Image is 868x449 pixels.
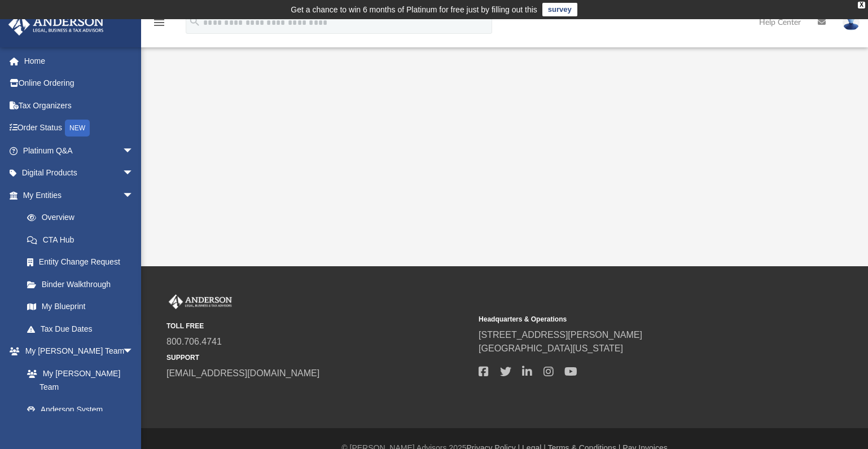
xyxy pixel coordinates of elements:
small: SUPPORT [166,353,471,363]
img: Anderson Advisors Platinum Portal [166,294,234,309]
a: [EMAIL_ADDRESS][DOMAIN_NAME] [166,368,319,378]
a: CTA Hub [16,228,151,251]
a: My Blueprint [16,296,145,318]
a: My [PERSON_NAME] Teamarrow_drop_down [8,340,145,363]
a: [GEOGRAPHIC_DATA][US_STATE] [479,344,623,353]
a: menu [152,21,166,29]
i: menu [152,16,166,29]
a: Home [8,50,151,72]
a: Online Ordering [8,72,151,95]
a: Digital Productsarrow_drop_down [8,162,151,184]
div: NEW [65,120,90,137]
a: Binder Walkthrough [16,273,151,296]
small: Headquarters & Operations [479,314,783,324]
span: arrow_drop_down [122,162,145,185]
a: Platinum Q&Aarrow_drop_down [8,139,151,162]
small: TOLL FREE [166,321,471,331]
a: Overview [16,206,151,229]
i: search [188,15,201,28]
a: My [PERSON_NAME] Team [16,362,139,398]
a: Tax Due Dates [16,318,151,340]
span: arrow_drop_down [122,184,145,207]
a: 800.706.4741 [166,337,222,346]
img: Anderson Advisors Platinum Portal [5,14,107,36]
div: close [858,2,865,8]
img: User Pic [843,14,860,30]
span: arrow_drop_down [122,340,145,363]
a: Anderson System [16,398,145,421]
a: [STREET_ADDRESS][PERSON_NAME] [479,330,642,340]
div: Get a chance to win 6 months of Platinum for free just by filling out this [291,3,537,16]
span: arrow_drop_down [122,139,145,162]
a: survey [542,3,577,16]
a: Order StatusNEW [8,117,151,140]
a: Entity Change Request [16,251,151,274]
a: My Entitiesarrow_drop_down [8,184,151,206]
a: Tax Organizers [8,94,151,117]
